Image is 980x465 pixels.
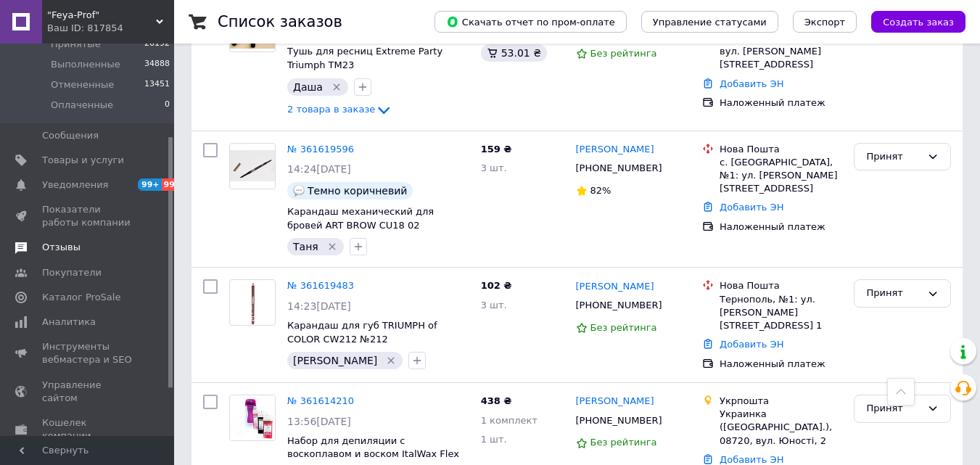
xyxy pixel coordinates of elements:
[871,11,965,33] button: Создать заказ
[42,241,81,254] span: Отзывы
[720,358,842,371] div: Наложенный платеж
[287,300,351,312] span: 14:23[DATE]
[42,291,120,304] span: Каталог ProSale
[287,280,354,291] a: № 361619483
[793,11,857,33] button: Экспорт
[293,241,318,252] span: Таня
[287,435,459,460] a: Набор для депиляции с воскоплавом и воском ItalWax Flex
[804,17,845,28] span: Экспорт
[446,15,615,28] span: Скачать отчет по пром-оплате
[287,104,375,115] span: 2 товара в заказе
[435,11,627,33] button: Скачать отчет по пром-оплате
[720,395,842,408] div: Укрпошта
[42,129,99,142] span: Сообщения
[857,16,965,27] a: Создать заказ
[51,38,101,51] span: Принятые
[42,266,102,279] span: Покупатели
[229,279,276,326] a: Фото товару
[576,143,654,157] a: [PERSON_NAME]
[42,178,108,192] span: Уведомления
[287,104,392,115] a: 2 товара в заказе
[720,279,842,292] div: Нова Пошта
[51,78,114,91] span: Отмененные
[245,280,260,325] img: Фото товару
[866,401,921,416] div: Принят
[590,185,612,196] span: 82%
[866,286,921,301] div: Принят
[42,316,96,329] span: Аналитика
[293,355,377,366] span: [PERSON_NAME]
[42,379,134,405] span: Управление сайтом
[720,202,783,213] a: Добавить ЭН
[308,185,407,197] span: Темно коричневий
[138,178,162,191] span: 99+
[293,81,323,93] span: Даша
[229,143,276,189] a: Фото товару
[720,156,842,196] div: с. [GEOGRAPHIC_DATA], №1: ул. [PERSON_NAME][STREET_ADDRESS]
[590,48,657,59] span: Без рейтинга
[883,17,954,28] span: Создать заказ
[287,395,354,406] a: № 361614210
[576,415,662,426] span: [PHONE_NUMBER]
[47,9,156,22] span: "Feya-Prof"
[51,58,120,71] span: Выполненные
[653,17,767,28] span: Управление статусами
[481,280,512,291] span: 102 ₴
[287,416,351,427] span: 13:56[DATE]
[230,150,275,181] img: Фото товару
[720,96,842,110] div: Наложенный платеж
[165,99,170,112] span: 0
[42,154,124,167] span: Товары и услуги
[866,149,921,165] div: Принят
[590,437,657,448] span: Без рейтинга
[720,19,842,72] div: Новомиргород, №2 (до 30 кг на одне місце): вул. [PERSON_NAME][STREET_ADDRESS]
[590,322,657,333] span: Без рейтинга
[287,320,437,345] a: Карандаш для губ TRIUMPH of COLOR СW212 №212
[331,81,342,93] svg: Удалить метку
[720,339,783,350] a: Добавить ЭН
[287,46,442,70] a: Тушь для ресниц Extreme Party Triumph ТМ23
[144,58,170,71] span: 34888
[326,241,338,252] svg: Удалить метку
[287,144,354,155] a: № 361619596
[481,434,507,445] span: 1 шт.
[287,163,351,175] span: 14:24[DATE]
[230,395,275,440] img: Фото товару
[576,395,654,408] a: [PERSON_NAME]
[481,300,507,310] span: 3 шт.
[47,22,174,35] div: Ваш ID: 817854
[720,221,842,234] div: Наложенный платеж
[293,185,305,197] img: :speech_balloon:
[481,395,512,406] span: 438 ₴
[720,293,842,333] div: Тернополь, №1: ул. [PERSON_NAME][STREET_ADDRESS] 1
[42,416,134,443] span: Кошелек компании
[720,408,842,448] div: Украинка ([GEOGRAPHIC_DATA].), 08720, вул. Юності, 2
[51,99,113,112] span: Оплаченные
[720,143,842,156] div: Нова Пошта
[576,162,662,173] span: [PHONE_NUMBER]
[481,162,507,173] span: 3 шт.
[481,144,512,155] span: 159 ₴
[720,78,783,89] a: Добавить ЭН
[42,340,134,366] span: Инструменты вебмастера и SEO
[385,355,397,366] svg: Удалить метку
[481,415,538,426] span: 1 комплект
[144,78,170,91] span: 13451
[287,206,434,231] a: Карандаш механический для бровей ART BROW CU18 02
[162,178,186,191] span: 99+
[576,300,662,310] span: [PHONE_NUMBER]
[144,38,170,51] span: 26192
[229,395,276,441] a: Фото товару
[218,13,342,30] h1: Список заказов
[720,454,783,465] a: Добавить ЭН
[576,280,654,294] a: [PERSON_NAME]
[481,44,547,62] div: 53.01 ₴
[641,11,778,33] button: Управление статусами
[42,203,134,229] span: Показатели работы компании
